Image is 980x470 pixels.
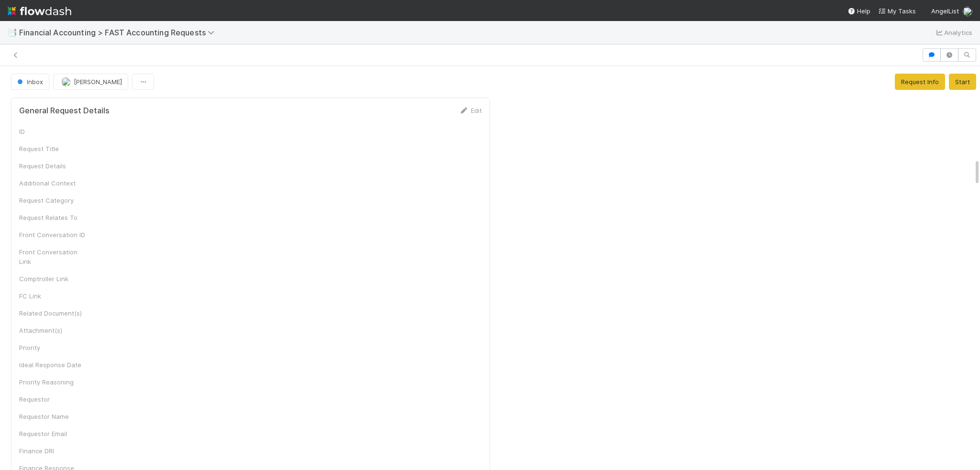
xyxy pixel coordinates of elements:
[19,343,91,352] div: Priority
[74,78,122,86] span: [PERSON_NAME]
[8,28,17,36] span: 📑
[19,446,91,456] div: Finance DRI
[19,360,91,370] div: Ideal Response Date
[11,74,49,90] button: Inbox
[15,78,43,86] span: Inbox
[847,6,870,16] div: Help
[878,6,916,16] a: My Tasks
[963,7,972,16] img: avatar_e5ec2f5b-afc7-4357-8cf1-2139873d70b1.png
[19,291,91,301] div: FC Link
[19,394,91,404] div: Requestor
[19,247,91,266] div: Front Conversation Link
[459,107,482,114] a: Edit
[19,144,91,153] div: Request Title
[19,178,91,188] div: Additional Context
[19,161,91,171] div: Request Details
[895,74,945,90] button: Request Info
[931,7,959,15] span: AngelList
[19,326,91,335] div: Attachment(s)
[949,74,976,90] button: Start
[53,74,128,90] button: [PERSON_NAME]
[8,3,71,19] img: logo-inverted-e16ddd16eac7371096b0.svg
[19,429,91,438] div: Requestor Email
[19,230,91,240] div: Front Conversation ID
[19,213,91,222] div: Request Relates To
[935,27,972,38] a: Analytics
[61,77,71,87] img: avatar_e5ec2f5b-afc7-4357-8cf1-2139873d70b1.png
[19,106,110,116] h5: General Request Details
[19,274,91,284] div: Comptroller Link
[19,377,91,387] div: Priority Reasoning
[19,308,91,318] div: Related Document(s)
[19,127,91,136] div: ID
[19,28,219,37] span: Financial Accounting > FAST Accounting Requests
[878,7,916,15] span: My Tasks
[19,196,91,205] div: Request Category
[19,412,91,421] div: Requestor Name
